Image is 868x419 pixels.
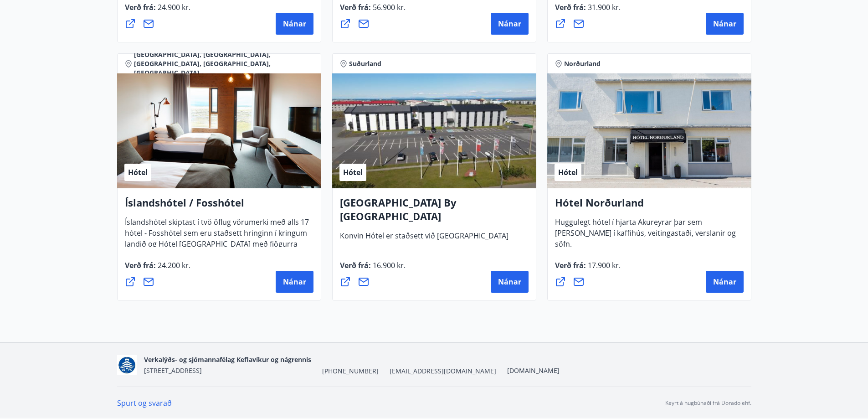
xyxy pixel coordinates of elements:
[371,260,406,270] span: 16.900 kr.
[706,271,744,293] button: Nánar
[498,19,521,29] span: Nánar
[322,367,379,376] span: [PHONE_NUMBER]
[713,277,736,287] span: Nánar
[276,271,313,293] button: Nánar
[134,50,313,78] span: [GEOGRAPHIC_DATA], [GEOGRAPHIC_DATA], [GEOGRAPHIC_DATA], [GEOGRAPHIC_DATA], [GEOGRAPHIC_DATA]
[125,2,190,20] span: Verð frá :
[340,260,406,278] span: Verð frá :
[156,260,190,270] span: 24.200 kr.
[125,217,309,267] span: Íslandshótel skiptast í tvö öflug vörumerki með alls 17 hótel - Fosshótel sem eru staðsett hringi...
[586,2,621,12] span: 31.900 kr.
[340,231,508,248] span: Konvin Hótel er staðsett við [GEOGRAPHIC_DATA]
[144,366,202,375] span: [STREET_ADDRESS]
[555,196,744,217] h4: Hótel Norðurland
[343,167,363,177] span: Hótel
[340,2,406,20] span: Verð frá :
[555,260,621,278] span: Verð frá :
[283,277,306,287] span: Nánar
[283,19,306,29] span: Nánar
[558,167,578,177] span: Hótel
[564,59,601,68] span: Norðurland
[276,13,313,35] button: Nánar
[117,398,172,408] a: Spurt og svarað
[498,277,521,287] span: Nánar
[349,59,381,68] span: Suðurland
[706,13,744,35] button: Nánar
[371,2,406,12] span: 56.900 kr.
[125,196,313,217] h4: Íslandshótel / Fosshótel
[156,2,190,12] span: 24.900 kr.
[665,399,751,407] p: Keyrt á hugbúnaði frá Dorado ehf.
[491,13,529,35] button: Nánar
[340,196,529,230] h4: [GEOGRAPHIC_DATA] By [GEOGRAPHIC_DATA]
[555,217,736,256] span: Huggulegt hótel í hjarta Akureyrar þar sem [PERSON_NAME] í kaffihús, veitingastaði, verslanir og ...
[125,260,190,278] span: Verð frá :
[117,355,137,375] img: 1uahwJ64BIZ2AgQfJvOJ7GgoDkZaoiombvoNATvz.jpeg
[713,19,736,29] span: Nánar
[507,366,560,375] a: [DOMAIN_NAME]
[491,271,529,293] button: Nánar
[144,355,311,364] span: Verkalýðs- og sjómannafélag Keflavíkur og nágrennis
[586,260,621,270] span: 17.900 kr.
[390,367,496,376] span: [EMAIL_ADDRESS][DOMAIN_NAME]
[128,167,148,177] span: Hótel
[555,2,621,20] span: Verð frá :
